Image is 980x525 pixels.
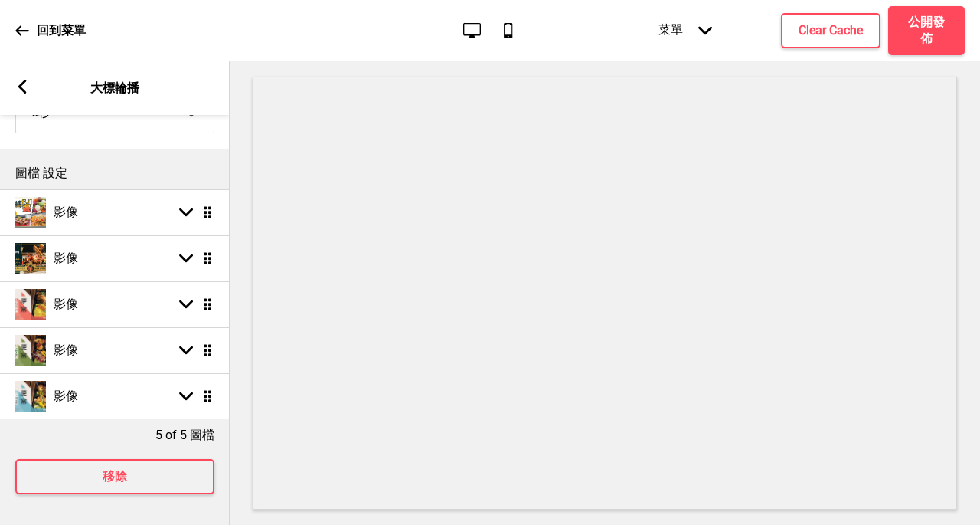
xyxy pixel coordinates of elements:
[103,468,127,485] h4: 移除
[903,14,949,48] h4: 公開發佈
[799,22,863,39] h4: Clear Cache
[37,22,86,39] p: 回到菜單
[888,6,965,55] button: 公開發佈
[155,427,214,444] p: 5 of 5 圖檔
[54,342,78,359] h4: 影像
[54,250,78,267] h4: 影像
[781,13,880,48] button: Clear Cache
[90,80,139,97] p: 大標輪播
[54,388,78,405] h4: 影像
[15,165,214,182] p: 圖檔 設定
[643,7,727,54] div: 菜單
[54,204,78,221] h4: 影像
[15,459,214,494] button: 移除
[15,10,86,51] a: 回到菜單
[54,296,78,313] h4: 影像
